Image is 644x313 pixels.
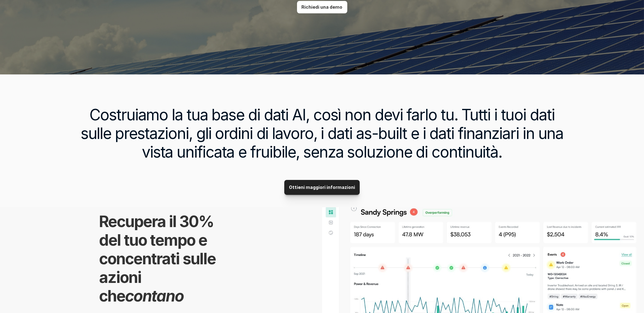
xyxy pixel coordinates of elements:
a: Ottieni maggiori informazioni [284,180,360,195]
iframe: Chat Widget [613,283,644,313]
font: Richiedi una demo [302,4,343,10]
font: Ottieni maggiori informazioni [289,185,355,190]
font: Costruiamo la tua base di dati AI, così non devi farlo tu. Tutti i tuoi dati sulle prestazioni, g... [81,105,567,161]
div: Widget chat [613,283,644,313]
font: contano [125,287,184,305]
a: Richiedi una demo [297,1,347,13]
font: Recupera il 30% del tuo tempo e concentrati sulle azioni che [99,212,219,305]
